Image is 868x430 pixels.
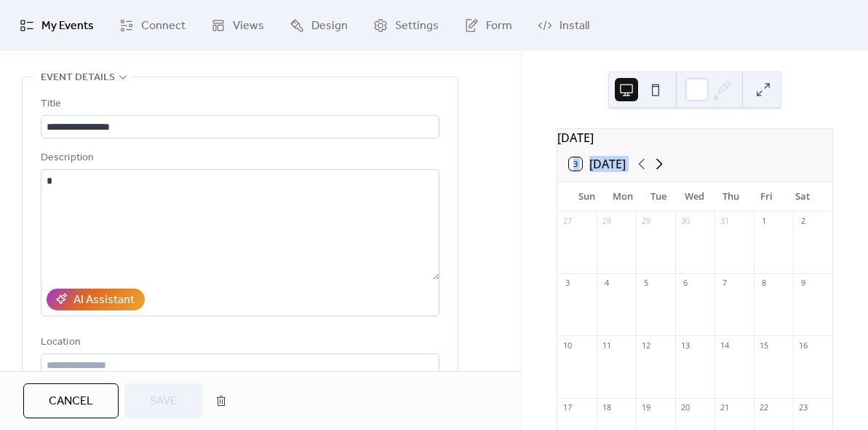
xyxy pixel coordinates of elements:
button: 3[DATE] [564,154,631,174]
div: AI Assistant [73,292,135,309]
div: 3 [562,278,573,289]
div: 18 [601,402,612,413]
span: Settings [395,17,439,35]
span: Cancel [49,393,93,410]
div: 6 [680,278,690,289]
div: 8 [758,278,769,289]
div: Sat [785,182,821,211]
button: Cancel [23,383,119,418]
div: Sun [569,182,605,211]
div: 19 [640,402,651,413]
div: 4 [601,278,612,289]
div: Wed [677,182,712,211]
div: Location [41,334,437,351]
div: 22 [758,402,769,413]
a: Views [200,6,275,45]
div: 20 [680,402,690,413]
div: 9 [797,278,808,289]
div: Title [41,95,437,113]
div: 31 [719,216,730,227]
div: 10 [562,340,573,351]
div: 14 [719,340,730,351]
a: Form [453,6,523,45]
div: 16 [797,340,808,351]
div: 5 [640,278,651,289]
div: 12 [640,340,651,351]
div: 2 [797,216,808,227]
div: [DATE] [557,129,832,146]
div: 15 [758,340,769,351]
div: Mon [605,182,640,211]
div: 23 [797,402,808,413]
div: 28 [601,216,612,227]
div: 27 [562,216,573,227]
div: Tue [641,182,677,211]
div: 29 [640,216,651,227]
div: Thu [713,182,749,211]
div: Description [41,149,437,167]
a: My Events [9,6,105,45]
a: Connect [108,6,196,45]
div: Fri [749,182,784,211]
a: Install [527,6,600,45]
div: 11 [601,340,612,351]
div: 17 [562,402,573,413]
span: My Events [41,17,94,35]
span: Design [311,17,348,35]
div: 21 [719,402,730,413]
span: Install [560,17,589,35]
span: Connect [141,17,186,35]
div: 1 [758,216,769,227]
span: Form [486,17,512,35]
button: AI Assistant [47,289,145,310]
div: 30 [680,216,690,227]
a: Settings [362,6,450,45]
a: Design [279,6,359,45]
span: Event details [41,69,115,87]
span: Views [233,17,264,35]
div: 13 [680,340,690,351]
div: 7 [719,278,730,289]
